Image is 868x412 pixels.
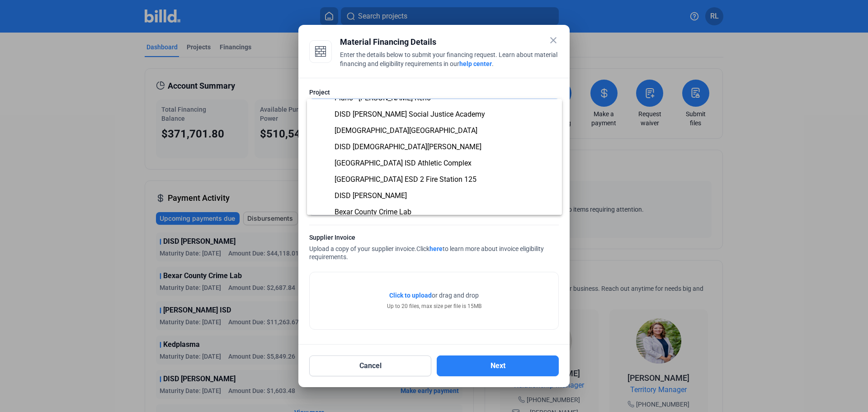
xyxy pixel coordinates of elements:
[335,208,411,216] span: Bexar County Crime Lab
[335,191,407,200] span: DISD [PERSON_NAME]
[335,110,485,118] span: DISD [PERSON_NAME] Social Justice Academy
[335,175,476,184] span: [GEOGRAPHIC_DATA] ESD 2 Fire Station 125
[335,142,481,151] span: DISD [DEMOGRAPHIC_DATA][PERSON_NAME]
[335,126,477,135] span: [DEMOGRAPHIC_DATA][GEOGRAPHIC_DATA]
[335,159,472,167] span: [GEOGRAPHIC_DATA] ISD Athletic Complex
